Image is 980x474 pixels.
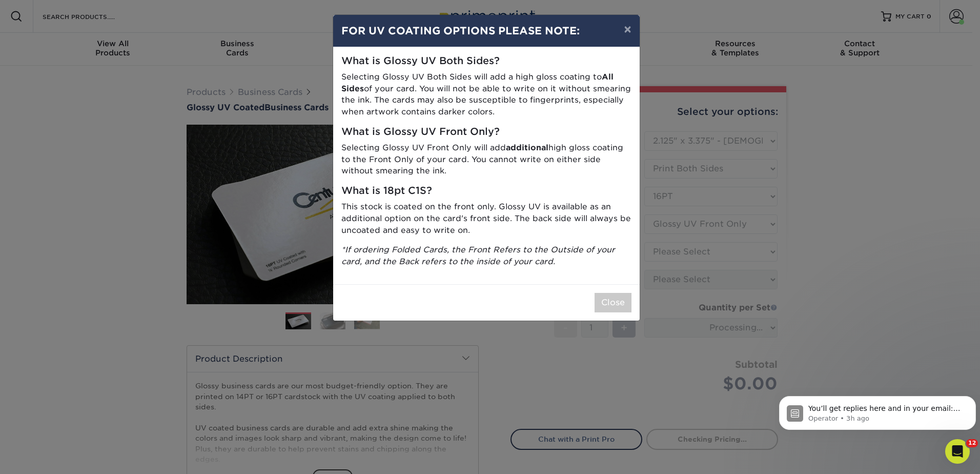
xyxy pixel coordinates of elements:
button: Close [595,293,631,312]
h4: FOR UV COATING OPTIONS PLEASE NOTE: [341,23,631,38]
iframe: Intercom notifications message [775,374,980,446]
button: × [616,15,639,44]
p: This stock is coated on the front only. Glossy UV is available as an additional option on the car... [341,201,631,236]
p: Selecting Glossy UV Both Sides will add a high gloss coating to of your card. You will not be abl... [341,71,631,118]
iframe: Intercom live chat [945,439,970,464]
i: *If ordering Folded Cards, the Front Refers to the Outside of your card, and the Back refers to t... [341,245,615,266]
h5: What is Glossy UV Both Sides? [341,55,631,67]
h5: What is Glossy UV Front Only? [341,126,631,138]
span: 12 [966,439,978,447]
strong: All Sides [341,72,614,93]
strong: additional [506,143,548,152]
p: Selecting Glossy UV Front Only will add high gloss coating to the Front Only of your card. You ca... [341,142,631,177]
h5: What is 18pt C1S? [341,185,631,197]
